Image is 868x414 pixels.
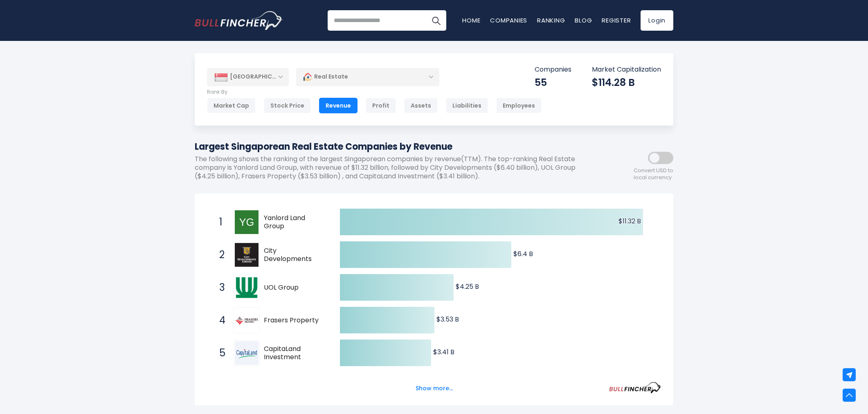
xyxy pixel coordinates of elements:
p: Rank By [207,89,542,96]
img: CapitaLand Investment [235,341,259,365]
div: Real Estate [296,67,439,86]
span: 2 [215,248,223,262]
button: Search [426,10,446,31]
div: Employees [496,98,542,113]
span: UOL Group [264,283,326,292]
div: Profit [366,98,396,113]
h1: Largest Singaporean Real Estate Companies by Revenue [195,140,600,153]
p: The following shows the ranking of the largest Singaporean companies by revenue(TTM). The top-ran... [195,155,600,180]
a: Companies [490,16,527,25]
span: City Developments [264,247,326,264]
div: 55 [535,76,571,89]
a: Go to homepage [195,11,283,30]
text: $11.32 B [618,216,641,226]
a: Ranking [537,16,565,25]
text: $3.41 B [433,347,454,357]
span: 5 [215,346,223,360]
div: $114.28 B [592,76,661,89]
span: Yanlord Land Group [264,214,326,231]
p: Market Capitalization [592,65,661,74]
div: Assets [404,98,438,113]
img: City Developments [235,243,259,267]
div: Stock Price [264,98,311,113]
span: 1 [215,215,223,229]
a: Home [462,16,480,25]
span: Convert USD to local currency [634,167,673,181]
div: Revenue [319,98,358,113]
img: Yanlord Land Group [235,210,259,234]
span: Frasers Property [264,316,326,325]
button: Show more... [411,382,458,395]
span: 3 [215,281,223,295]
img: Bullfincher logo [195,11,283,30]
p: Companies [535,65,571,74]
text: $4.25 B [456,282,479,291]
div: Liabilities [446,98,488,113]
div: [GEOGRAPHIC_DATA] [207,68,289,86]
span: 4 [215,313,223,327]
img: Frasers Property [235,316,259,325]
span: CapitaLand Investment [264,345,326,362]
text: $6.4 B [513,249,533,259]
text: $3.53 B [436,315,459,324]
a: Blog [575,16,592,25]
div: Market Cap [207,98,256,113]
a: Login [641,10,673,31]
img: UOL Group [235,276,259,299]
a: Register [602,16,631,25]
